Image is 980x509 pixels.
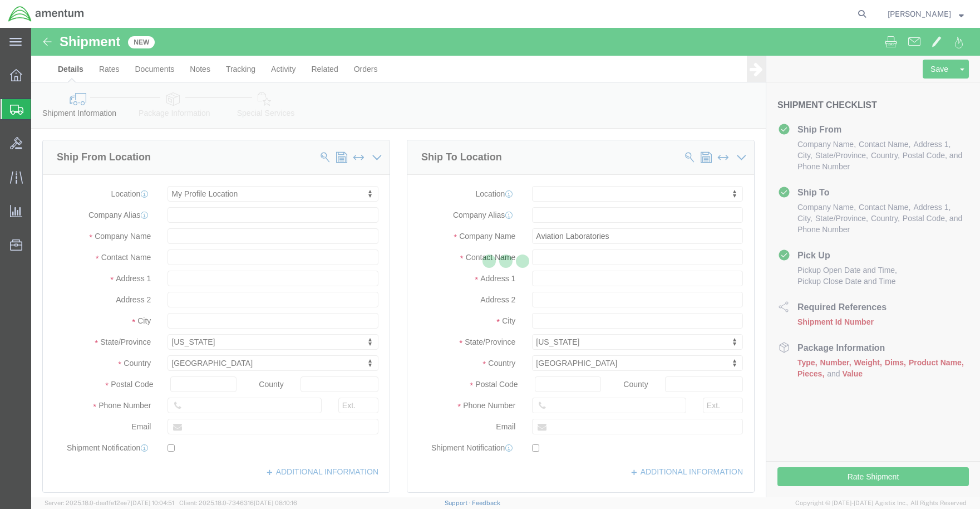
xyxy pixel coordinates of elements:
[795,498,967,508] span: Copyright © [DATE]-[DATE] Agistix Inc., All Rights Reserved
[45,500,174,506] span: Server: 2025.18.0-daa1fe12ee7
[887,7,964,21] button: [PERSON_NAME]
[179,500,297,506] span: Client: 2025.18.0-7346316
[131,500,174,506] span: [DATE] 10:04:51
[8,6,85,22] img: logo
[445,500,472,506] a: Support
[254,500,297,506] span: [DATE] 08:10:16
[888,8,951,20] span: Richard Mick
[472,500,500,506] a: Feedback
